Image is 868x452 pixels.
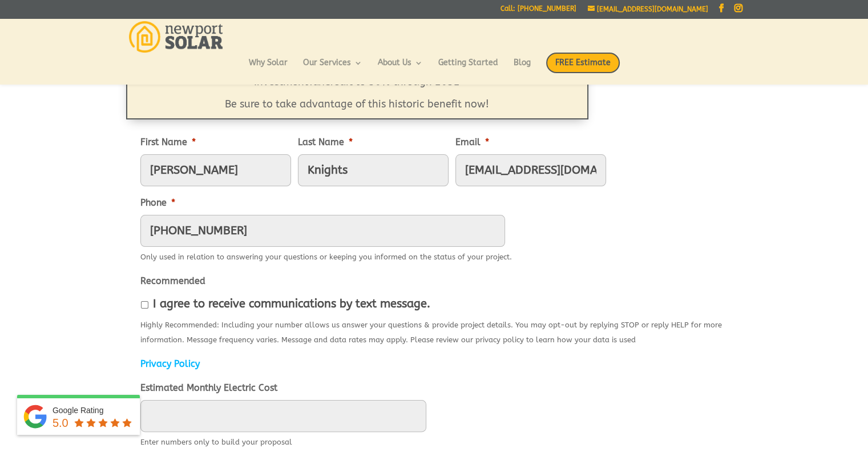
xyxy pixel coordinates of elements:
p: Be sure to take advantage of this historic benefit now! [155,98,559,111]
label: Phone [140,197,175,209]
img: Newport Solar | Solar Energy Optimized. [129,21,223,53]
a: FREE Estimate [546,53,620,85]
a: Why Solar [249,59,288,78]
div: Highly Recommended: Including your number allows us answer your questions & provide project detai... [140,315,728,347]
div: Only used in relation to answering your questions or keeping you informed on the status of your p... [140,247,512,265]
div: Enter numbers only to build your proposal [140,432,728,450]
a: Call: [PHONE_NUMBER] [500,5,576,17]
span: 5.0 [53,417,68,429]
a: About Us [378,59,423,78]
label: Recommended [140,275,205,287]
span: FREE Estimate [546,53,620,73]
label: Last Name [298,137,353,149]
div: Google Rating [53,405,134,416]
label: Estimated Monthly Electric Cost [140,382,277,394]
a: [EMAIL_ADDRESS][DOMAIN_NAME] [588,5,708,13]
a: Our Services [303,59,362,78]
a: Getting Started [438,59,498,78]
a: Blog [514,59,531,78]
label: I agree to receive communications by text message. [153,298,430,310]
label: Email [455,137,489,149]
label: First Name [140,137,196,149]
a: Privacy Policy [140,358,200,369]
span: Tax [308,75,324,88]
